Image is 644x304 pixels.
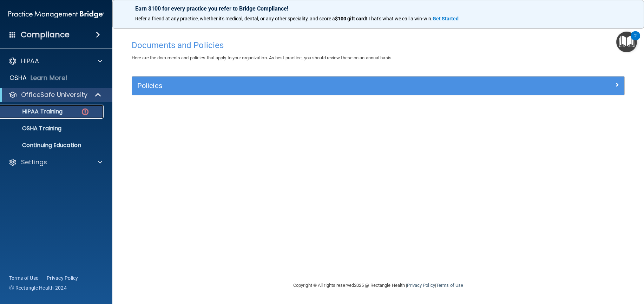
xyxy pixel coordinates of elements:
strong: Get Started [433,16,459,21]
strong: $100 gift card [335,16,366,21]
a: Get Started [433,16,460,21]
p: OSHA Training [5,125,61,132]
a: HIPAA [8,57,102,65]
span: Refer a friend at any practice, whether it's medical, dental, or any other speciality, and score a [135,16,335,21]
p: OfficeSafe University [21,91,87,99]
p: Continuing Education [5,142,100,149]
a: OfficeSafe University [8,91,102,99]
a: Policies [137,80,619,91]
p: Learn More! [31,74,68,82]
a: Privacy Policy [407,283,435,288]
a: Settings [8,158,102,166]
img: PMB logo [8,7,104,21]
div: Copyright © All rights reserved 2025 @ Rectangle Health | | [250,274,506,297]
p: HIPAA Training [5,108,63,115]
h4: Compliance [21,30,70,40]
p: HIPAA [21,57,39,65]
a: Terms of Use [9,275,38,282]
h4: Documents and Policies [132,41,625,50]
span: Ⓒ Rectangle Health 2024 [9,284,67,291]
button: Open Resource Center, 2 new notifications [616,32,637,52]
h5: Policies [137,82,496,90]
span: ! That's what we call a win-win. [366,16,433,21]
p: Settings [21,158,47,166]
p: Earn $100 for every practice you refer to Bridge Compliance! [135,5,621,12]
p: OSHA [9,74,27,82]
a: Privacy Policy [47,275,78,282]
img: danger-circle.6113f641.png [81,107,90,116]
div: 2 [634,36,637,45]
span: Here are the documents and policies that apply to your organization. As best practice, you should... [132,55,393,60]
a: Terms of Use [436,283,463,288]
